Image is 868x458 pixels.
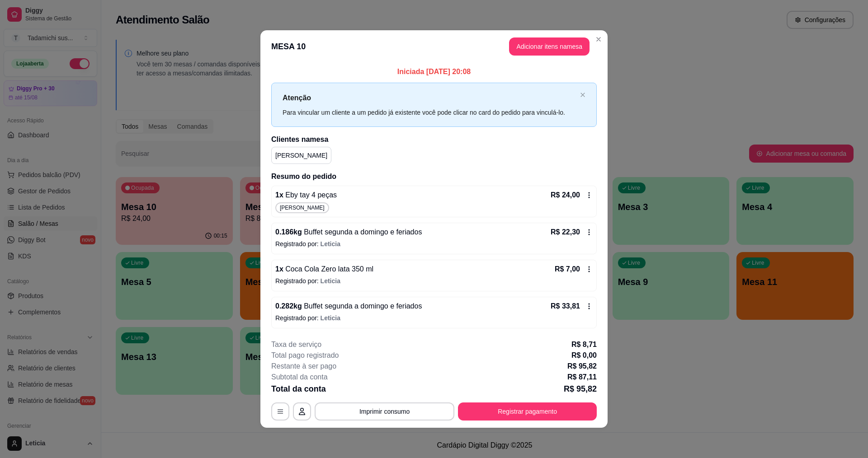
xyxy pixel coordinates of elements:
p: Subtotal da conta [271,372,328,383]
p: 0.186 kg [275,227,422,238]
button: Imprimir consumo [315,402,454,421]
p: R$ 0,00 [571,350,597,361]
p: Registrado por: [275,313,593,322]
p: Registrado por: [275,276,593,285]
span: Leticia [321,240,340,248]
header: MESA 10 [260,30,608,63]
p: [PERSON_NAME] [275,151,327,160]
p: R$ 8,71 [571,339,597,350]
button: Close [591,32,606,47]
p: 1 x [275,190,337,201]
div: Para vincular um cliente a um pedido já existente você pode clicar no card do pedido para vinculá... [283,107,576,117]
p: R$ 7,00 [555,264,580,275]
p: Restante à ser pago [271,361,336,372]
h2: Resumo do pedido [271,171,597,182]
p: Atenção [283,92,576,103]
p: Taxa de serviço [271,339,321,350]
span: Leticia [321,314,340,322]
span: Leticia [321,277,340,285]
span: Coca Cola Zero lata 350 ml [283,265,373,273]
p: R$ 87,11 [567,372,597,383]
button: Adicionar itens namesa [509,37,590,56]
p: R$ 24,00 [551,190,580,201]
p: Registrado por: [275,239,593,248]
p: R$ 33,81 [551,301,580,312]
p: R$ 22,30 [551,227,580,238]
span: close [580,92,585,98]
button: Registrar pagamento [458,402,597,421]
p: R$ 95,82 [567,361,597,372]
span: [PERSON_NAME] [278,204,326,211]
p: Total da conta [271,383,326,395]
p: 1 x [275,264,373,275]
span: Buffet segunda a domingo e feriados [302,302,422,310]
button: close [580,92,585,98]
p: Total pago registrado [271,350,339,361]
p: 0.282 kg [275,301,422,312]
p: Iniciada [DATE] 20:08 [271,66,597,77]
span: Buffet segunda a domingo e feriados [302,228,422,236]
h2: Clientes na mesa [271,134,597,145]
span: Eby tay 4 peças [283,191,337,199]
p: R$ 95,82 [564,383,597,395]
